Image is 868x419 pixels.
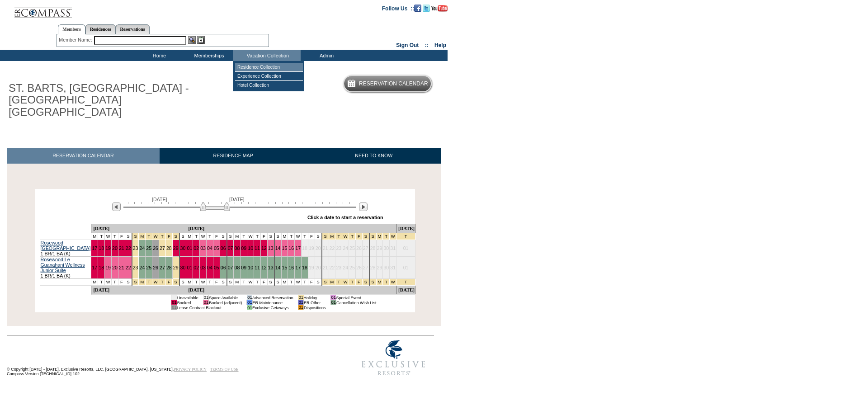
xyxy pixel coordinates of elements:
[248,265,253,270] a: 10
[431,5,448,12] img: Subscribe to our YouTube Channel
[116,24,150,34] a: Reservations
[207,245,212,251] a: 04
[221,265,226,270] a: 06
[220,233,226,240] td: S
[159,279,166,286] td: Thanksgiving
[177,295,198,300] td: Unavailable
[186,224,396,233] td: [DATE]
[298,295,303,300] td: 01
[207,265,212,270] a: 04
[302,279,308,286] td: T
[214,265,219,270] a: 05
[188,36,196,44] img: View
[295,279,302,286] td: W
[207,279,213,286] td: T
[390,233,396,240] td: New Year's
[396,279,415,286] td: New Year's
[153,245,158,251] a: 26
[267,233,274,240] td: S
[260,233,267,240] td: F
[274,233,281,240] td: S
[396,240,415,257] td: 01
[362,240,369,257] td: 27
[139,233,146,240] td: Thanksgiving
[119,265,124,270] a: 21
[308,279,315,286] td: F
[369,240,376,257] td: 28
[252,295,293,300] td: Advanced Reservation
[261,265,267,270] a: 12
[99,265,104,270] a: 18
[261,245,267,251] a: 12
[304,300,326,305] td: ER Other
[234,245,240,251] a: 08
[91,224,186,233] td: [DATE]
[153,265,158,270] a: 26
[165,279,172,286] td: Thanksgiving
[146,279,152,286] td: Thanksgiving
[288,265,294,270] a: 16
[203,300,208,305] td: 01
[308,240,315,257] td: 19
[268,245,274,251] a: 13
[335,279,342,286] td: Christmas
[255,245,260,251] a: 11
[132,257,139,279] td: 23
[126,245,131,251] a: 22
[171,295,177,300] td: 01
[330,295,336,300] td: 01
[92,265,97,270] a: 17
[355,233,362,240] td: Christmas
[228,245,233,251] a: 07
[139,245,145,251] a: 24
[112,265,118,270] a: 20
[174,367,207,372] a: PRIVACY POLICY
[281,233,288,240] td: M
[336,295,376,300] td: Special Event
[179,279,186,286] td: S
[180,245,186,251] a: 30
[235,81,303,89] td: Hotel Collection
[298,300,303,305] td: 01
[152,279,159,286] td: Thanksgiving
[132,279,139,286] td: Thanksgiving
[359,81,428,87] h5: Reservation Calendar
[227,279,234,286] td: S
[221,245,226,251] a: 06
[275,245,281,251] a: 14
[383,279,390,286] td: New Year's
[146,233,152,240] td: Thanksgiving
[267,279,274,286] td: S
[355,257,362,279] td: 26
[112,233,118,240] td: T
[302,233,308,240] td: T
[234,265,240,270] a: 08
[349,233,356,240] td: Christmas
[132,233,139,240] td: Thanksgiving
[41,257,85,273] a: Rosewood Le Guanahani Wellness Junior Suite
[281,279,288,286] td: M
[425,42,429,48] span: ::
[105,265,111,270] a: 19
[315,257,321,279] td: 20
[362,279,369,286] td: Christmas
[160,148,307,164] a: RESIDENCE MAP
[247,295,252,300] td: 01
[186,286,396,295] td: [DATE]
[58,24,85,34] a: Members
[349,240,356,257] td: 25
[220,279,226,286] td: S
[376,279,383,286] td: New Year's
[235,72,303,81] td: Experience Collection
[146,265,151,270] a: 25
[112,202,121,211] img: Previous
[233,50,301,61] td: Vacation Collection
[329,279,335,286] td: Christmas
[214,245,219,251] a: 05
[288,279,295,286] td: T
[390,279,396,286] td: New Year's
[177,305,242,310] td: Lease Contract Blackout
[307,215,383,220] div: Click a date to start a reservation
[315,240,321,257] td: 20
[336,300,376,305] td: Cancellation Wish List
